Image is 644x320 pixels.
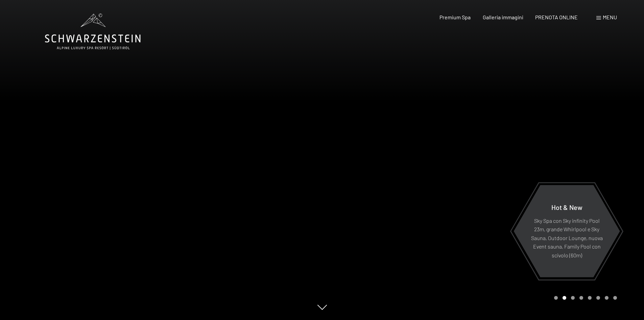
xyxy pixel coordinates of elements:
div: Carousel Page 4 [579,296,583,300]
span: Hot & New [551,203,582,211]
div: Carousel Page 7 [605,296,609,300]
a: PRENOTA ONLINE [535,14,578,20]
div: Carousel Page 2 (Current Slide) [563,296,566,300]
p: Sky Spa con Sky infinity Pool 23m, grande Whirlpool e Sky Sauna, Outdoor Lounge, nuova Event saun... [530,216,603,259]
span: Menu [603,14,617,20]
a: Hot & New Sky Spa con Sky infinity Pool 23m, grande Whirlpool e Sky Sauna, Outdoor Lounge, nuova ... [513,185,620,278]
div: Carousel Page 5 [588,296,592,300]
div: Carousel Page 6 [596,296,600,300]
div: Carousel Page 1 [554,296,558,300]
a: Galleria immagini [483,14,523,20]
a: Premium Spa [439,14,471,20]
div: Carousel Page 3 [571,296,575,300]
div: Carousel Pagination [552,296,617,300]
div: Carousel Page 8 [613,296,617,300]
